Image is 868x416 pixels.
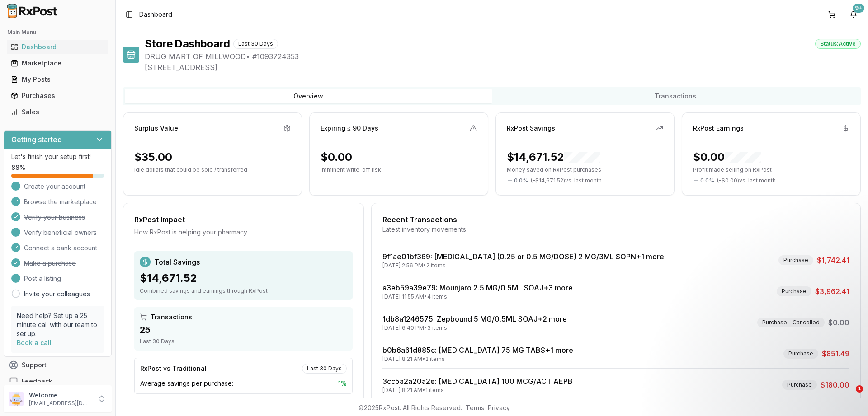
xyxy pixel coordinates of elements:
[145,62,861,73] span: [STREET_ADDRESS]
[382,293,573,300] div: [DATE] 11:55 AM • 4 items
[321,124,378,133] div: Expiring ≤ 90 Days
[24,213,85,222] span: Verify your business
[145,37,230,51] h1: Store Dashboard
[488,404,510,411] a: Privacy
[140,364,207,373] div: RxPost vs Traditional
[382,346,573,355] a: b0b6a61d885c: [MEDICAL_DATA] 75 MG TABS+1 more
[145,51,861,62] span: DRUG MART OF MILLWOOD • # 1093724353
[140,323,347,336] div: 25
[531,177,602,184] span: ( - $14,671.52 ) vs. last month
[817,255,849,266] span: $1,742.41
[846,7,861,22] button: 9+
[853,4,864,13] div: 9+
[338,379,347,388] span: 1 %
[382,283,573,292] a: a3eb59a39e79: Mounjaro 2.5 MG/0.5ML SOAJ+3 more
[4,105,112,119] button: Sales
[382,214,849,225] div: Recent Transactions
[24,274,61,283] span: Post a listing
[140,338,347,345] div: Last 30 Days
[4,40,112,54] button: Dashboard
[777,286,811,296] div: Purchase
[7,88,108,104] a: Purchases
[9,392,24,406] img: User avatar
[507,124,555,133] div: RxPost Savings
[125,89,492,103] button: Overview
[29,391,92,400] p: Welcome
[837,385,859,407] iframe: Intercom live chat
[134,124,178,133] div: Surplus Value
[11,75,104,84] div: My Posts
[24,197,97,206] span: Browse the marketplace
[856,385,863,393] span: 1
[815,286,849,297] span: $3,962.41
[693,124,744,133] div: RxPost Earnings
[7,39,108,55] a: Dashboard
[382,225,849,234] div: Latest inventory movements
[693,166,849,173] p: Profit made selling on RxPost
[24,290,90,299] a: Invite your colleagues
[7,29,108,36] h2: Main Menu
[7,55,108,71] a: Marketplace
[382,252,664,261] a: 9f1ae01bf369: [MEDICAL_DATA] (0.25 or 0.5 MG/DOSE) 2 MG/3ML SOPN+1 more
[382,324,567,332] div: [DATE] 6:40 PM • 3 items
[17,311,99,338] p: Need help? Set up a 25 minute call with our team to set up.
[828,317,849,328] span: $0.00
[321,166,477,173] p: Imminent write-off risk
[134,166,291,173] p: Idle dollars that could be sold / transferred
[4,357,112,373] button: Support
[700,177,714,184] span: 0.0 %
[22,377,52,386] span: Feedback
[29,400,92,407] p: [EMAIL_ADDRESS][DOMAIN_NAME]
[778,255,813,265] div: Purchase
[4,56,112,70] button: Marketplace
[11,163,25,172] span: 88 %
[7,71,108,88] a: My Posts
[233,39,278,49] div: Last 30 Days
[151,313,192,322] span: Transactions
[492,89,859,103] button: Transactions
[382,377,573,386] a: 3cc5a2a20a2e: [MEDICAL_DATA] 100 MCG/ACT AEPB
[24,228,97,237] span: Verify beneficial owners
[382,387,573,394] div: [DATE] 8:21 AM • 1 items
[4,89,112,103] button: Purchases
[140,379,233,388] span: Average savings per purchase:
[11,108,104,117] div: Sales
[507,150,600,164] div: $14,671.52
[507,166,663,173] p: Money saved on RxPost purchases
[24,259,76,268] span: Make a purchase
[302,364,347,374] div: Last 30 Days
[466,404,484,411] a: Terms
[514,177,528,184] span: 0.0 %
[815,39,861,49] div: Status: Active
[140,271,347,285] div: $14,671.52
[11,42,104,51] div: Dashboard
[4,72,112,87] button: My Posts
[382,262,664,269] div: [DATE] 2:56 PM • 2 items
[24,182,85,191] span: Create your account
[134,150,172,164] div: $35.00
[11,59,104,68] div: Marketplace
[140,287,347,294] div: Combined savings and earnings through RxPost
[321,150,352,164] div: $0.00
[24,243,97,252] span: Connect a bank account
[7,104,108,120] a: Sales
[11,134,62,145] h3: Getting started
[693,150,761,164] div: $0.00
[4,4,61,18] img: RxPost Logo
[11,91,104,100] div: Purchases
[139,10,172,19] span: Dashboard
[4,373,112,389] button: Feedback
[134,228,353,237] div: How RxPost is helping your pharmacy
[134,214,353,225] div: RxPost Impact
[139,10,172,19] nav: breadcrumb
[757,318,825,327] div: Purchase - Cancelled
[154,257,200,267] span: Total Savings
[382,355,573,363] div: [DATE] 8:21 AM • 2 items
[382,314,567,323] a: 1db8a1246575: Zepbound 5 MG/0.5ML SOAJ+2 more
[717,177,776,184] span: ( - $0.00 ) vs. last month
[11,152,104,161] p: Let's finish your setup first!
[17,339,52,346] a: Book a call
